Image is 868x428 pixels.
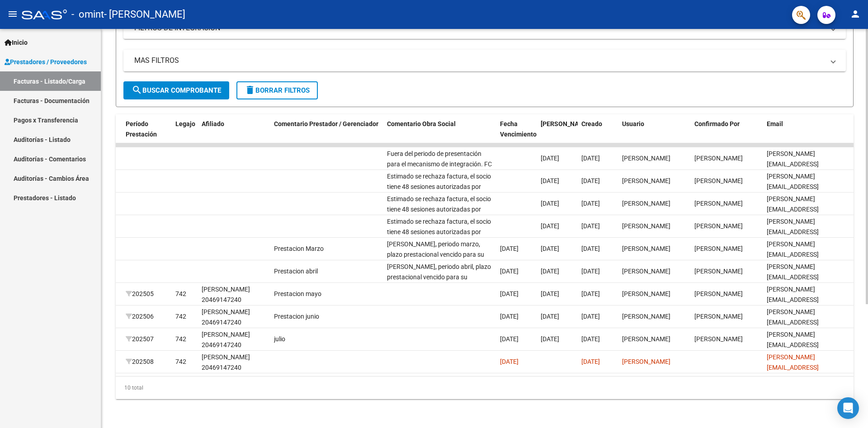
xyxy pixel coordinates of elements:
span: [PERSON_NAME][EMAIL_ADDRESS][PERSON_NAME][DOMAIN_NAME] [767,218,819,256]
span: [PERSON_NAME] [622,335,670,343]
span: [PERSON_NAME][EMAIL_ADDRESS][PERSON_NAME][DOMAIN_NAME] [767,195,819,233]
span: [DATE] [500,335,519,343]
span: [DATE] [581,313,600,320]
span: Confirmado Por [694,120,740,127]
span: [DATE] [541,177,559,184]
datatable-header-cell: Creado [578,114,618,154]
span: Legajo [175,120,195,127]
span: [DATE] [581,222,600,230]
span: 202507 [126,335,154,343]
span: [DATE] [581,245,600,252]
span: Comentario Prestador / Gerenciador [274,120,378,127]
div: 742 [175,311,186,322]
div: 742 [175,334,186,344]
span: [DATE] [541,245,559,252]
span: Prestacion abril [274,268,318,275]
datatable-header-cell: Comentario Prestador / Gerenciador [270,114,383,154]
mat-expansion-panel-header: MAS FILTROS [123,50,846,71]
datatable-header-cell: Fecha Vencimiento [496,114,537,154]
button: Buscar Comprobante [123,81,229,99]
span: [PERSON_NAME] [622,245,670,252]
span: [DATE] [581,358,600,365]
span: [DATE] [541,268,559,275]
span: [PERSON_NAME], periodo abril, plazo prestacional vencido para su presentación por Integración. Se... [387,263,491,311]
span: [DATE] [581,335,600,343]
span: [PERSON_NAME] [694,313,743,320]
span: Inicio [5,38,28,47]
span: [DATE] [500,313,519,320]
span: Afiliado [202,120,224,127]
span: [PERSON_NAME] [694,200,743,207]
datatable-header-cell: Fecha Confimado [537,114,578,154]
span: [PERSON_NAME][EMAIL_ADDRESS][PERSON_NAME][DOMAIN_NAME] [767,353,819,391]
span: [DATE] [581,268,600,275]
span: [PERSON_NAME] [694,268,743,275]
button: Borrar Filtros [236,81,318,99]
div: [PERSON_NAME] 20469147240 [202,307,267,328]
span: [PERSON_NAME][EMAIL_ADDRESS][PERSON_NAME][DOMAIN_NAME] [767,286,819,324]
span: [DATE] [541,155,559,162]
span: Estimado se rechaza factura, el socio tiene 48 sesiones autorizadas por mes, se solicita refactur... [387,173,491,211]
span: Estimado se rechaza factura, el socio tiene 48 sesiones autorizadas por mes, se solicita refactur... [387,195,491,233]
span: [PERSON_NAME] [622,358,670,365]
datatable-header-cell: Comentario Obra Social [383,114,496,154]
span: 202508 [126,358,154,365]
span: Período Prestación [126,120,157,138]
mat-icon: search [132,85,142,95]
mat-panel-title: MAS FILTROS [134,56,824,66]
span: [PERSON_NAME][EMAIL_ADDRESS][PERSON_NAME][DOMAIN_NAME] [767,240,819,278]
span: [PERSON_NAME] [622,290,670,297]
span: [PERSON_NAME] [694,177,743,184]
div: 742 [175,357,186,367]
span: Email [767,120,783,127]
div: 742 [175,289,186,299]
mat-icon: person [850,9,861,19]
span: [PERSON_NAME][EMAIL_ADDRESS][PERSON_NAME][DOMAIN_NAME] [767,331,819,369]
span: - omint [71,5,104,24]
span: Prestacion mayo [274,290,321,297]
span: [PERSON_NAME][EMAIL_ADDRESS][PERSON_NAME][DOMAIN_NAME] [767,263,819,301]
span: [PERSON_NAME][EMAIL_ADDRESS][PERSON_NAME][DOMAIN_NAME] [767,150,819,188]
div: [PERSON_NAME] 20469147240 [202,352,267,373]
span: - [PERSON_NAME] [104,5,185,24]
span: [DATE] [581,155,600,162]
datatable-header-cell: Afiliado [198,114,270,154]
datatable-header-cell: Confirmado Por [691,114,763,154]
mat-icon: menu [7,9,18,19]
span: [DATE] [581,290,600,297]
span: [DATE] [500,268,519,275]
span: [DATE] [541,222,559,230]
span: 202505 [126,290,154,297]
datatable-header-cell: Período Prestación [122,114,172,154]
span: [DATE] [500,245,519,252]
datatable-header-cell: Legajo [172,114,198,154]
span: [DATE] [500,358,519,365]
span: [DATE] [500,290,519,297]
span: [PERSON_NAME][EMAIL_ADDRESS][PERSON_NAME][DOMAIN_NAME] [767,173,819,211]
span: [DATE] [541,335,559,343]
div: Open Intercom Messenger [837,397,859,419]
span: [DATE] [541,313,559,320]
span: Estimado se rechaza factura, el socio tiene 48 sesiones autorizadas por mes, se solicita refactur... [387,218,491,256]
span: Prestadores / Proveedores [5,57,87,67]
span: [DATE] [581,177,600,184]
datatable-header-cell: Email [763,114,854,154]
mat-icon: delete [245,85,255,95]
span: 202506 [126,313,154,320]
div: 10 total [116,376,854,399]
span: [DATE] [581,200,600,207]
span: Fecha Vencimiento [500,120,537,138]
span: julio [274,335,285,343]
span: [PERSON_NAME] [622,268,670,275]
span: [PERSON_NAME] [694,155,743,162]
span: [PERSON_NAME] [622,155,670,162]
span: [PERSON_NAME] [694,222,743,230]
span: [PERSON_NAME], periodo marzo, plazo prestacional vencido para su presentación por Integración. Se... [387,240,484,289]
span: Prestacion junio [274,313,319,320]
span: [PERSON_NAME] [694,245,743,252]
span: [PERSON_NAME] [622,222,670,230]
span: Prestacion Marzo [274,245,324,252]
span: Comentario Obra Social [387,120,456,127]
span: Usuario [622,120,644,127]
span: [PERSON_NAME] [694,335,743,343]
